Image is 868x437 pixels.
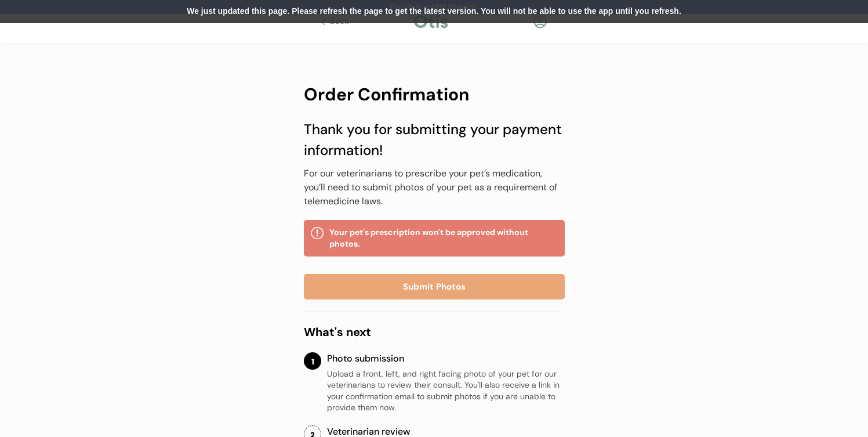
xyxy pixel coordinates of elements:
[329,227,558,250] div: Your pet's prescription won't be approved without photos.
[304,274,565,299] button: Submit Photos
[327,352,565,365] div: Photo submission
[304,167,565,208] div: For our veterinarians to prescribe your pet’s medication, you’ll need to submit photos of your pe...
[304,323,565,341] div: What's next
[327,369,565,414] div: Upload a front, left, and right facing photo of your pet for our veterinarians to review their co...
[304,119,565,161] div: Thank you for submitting your payment information!
[304,81,565,107] div: Order Confirmation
